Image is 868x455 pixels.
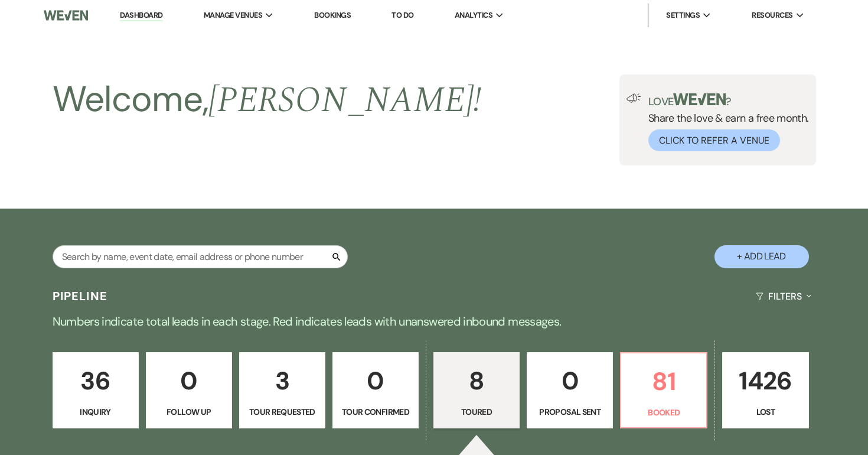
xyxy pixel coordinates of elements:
p: Booked [628,406,699,419]
img: Weven Logo [44,3,88,28]
p: 36 [60,361,131,401]
img: loud-speaker-illustration.svg [626,93,641,103]
span: [PERSON_NAME] ! [208,73,481,128]
span: Manage Venues [204,9,262,21]
a: 8Toured [433,352,520,429]
p: 0 [534,361,605,401]
p: 1426 [730,361,801,401]
a: 3Tour Requested [239,352,325,429]
p: Toured [441,405,512,418]
a: 0Follow Up [146,352,232,429]
p: Numbers indicate total leads in each stage. Red indicates leads with unanswered inbound messages. [9,312,859,331]
h2: Welcome, [53,74,482,125]
span: Resources [752,9,792,21]
p: Tour Requested [247,405,318,418]
a: Bookings [314,10,351,20]
input: Search by name, event date, email address or phone number [53,245,348,268]
div: Share the love & earn a free month. [641,93,809,151]
p: Inquiry [60,405,131,418]
p: Proposal Sent [534,405,605,418]
button: + Add Lead [714,245,809,268]
p: Love ? [648,93,809,107]
a: To Do [391,10,413,20]
p: Tour Confirmed [340,405,411,418]
a: 0Tour Confirmed [332,352,419,429]
img: weven-logo-green.svg [673,93,726,105]
p: 3 [247,361,318,401]
a: 36Inquiry [53,352,139,429]
span: Analytics [455,9,492,21]
p: Lost [730,405,801,418]
a: 81Booked [620,352,707,429]
p: 8 [441,361,512,401]
button: Click to Refer a Venue [648,129,780,151]
p: 0 [340,361,411,401]
a: Dashboard [120,10,162,21]
p: 0 [154,361,224,401]
button: Filters [751,281,815,312]
span: Settings [666,9,700,21]
a: 1426Lost [722,352,808,429]
p: Follow Up [154,405,224,418]
h3: Pipeline [53,288,108,304]
p: 81 [628,362,699,401]
a: 0Proposal Sent [527,352,613,429]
